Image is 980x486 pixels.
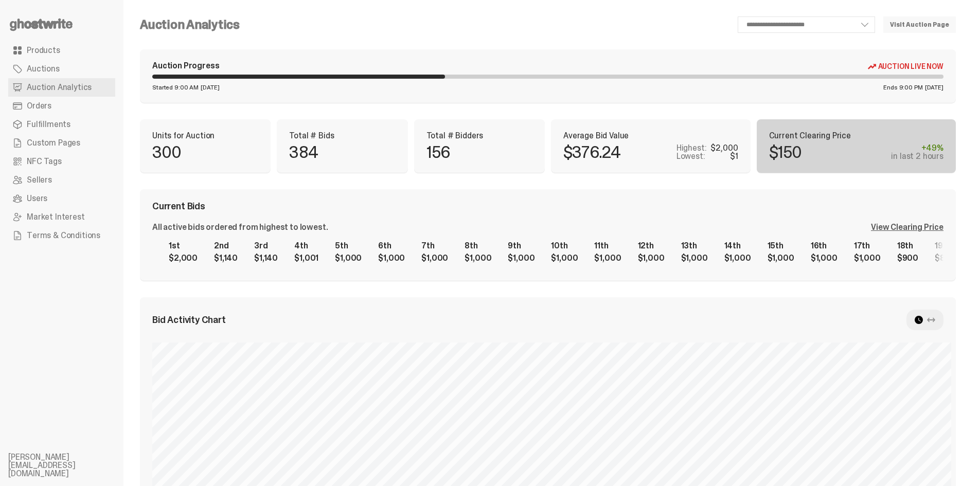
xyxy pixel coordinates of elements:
[935,242,955,250] div: 19th
[897,254,918,262] div: $900
[563,144,620,160] p: $376.24
[724,254,751,262] div: $1,000
[289,132,395,140] p: Total # Bids
[811,242,838,250] div: 16th
[8,189,115,208] a: Users
[8,152,115,171] a: NFC Tags
[8,134,115,152] a: Custom Pages
[169,254,198,262] div: $2,000
[730,152,738,160] div: $1
[27,139,80,147] span: Custom Pages
[152,202,205,211] span: Current Bids
[883,84,923,91] span: Ends 9:00 PM
[152,223,328,231] div: All active bids ordered from highest to lowest.
[27,120,70,129] span: Fulfillments
[426,144,451,160] p: 156
[8,208,115,226] a: Market Interest
[8,41,115,60] a: Products
[378,254,405,262] div: $1,000
[421,242,448,250] div: 7th
[169,242,198,250] div: 1st
[681,242,708,250] div: 13th
[27,231,100,240] span: Terms & Conditions
[426,132,532,140] p: Total # Bidders
[335,242,362,250] div: 5th
[27,65,60,73] span: Auctions
[878,62,943,70] span: Auction Live Now
[768,254,794,262] div: $1,000
[551,254,578,262] div: $1,000
[254,242,278,250] div: 3rd
[871,223,943,231] div: View Clearing Price
[27,83,92,92] span: Auction Analytics
[724,242,751,250] div: 14th
[378,242,405,250] div: 6th
[854,254,881,262] div: $1,000
[214,242,238,250] div: 2nd
[883,16,956,33] a: Visit Auction Page
[638,242,665,250] div: 12th
[140,19,240,31] h4: Auction Analytics
[854,242,881,250] div: 17th
[152,315,226,325] span: Bid Activity Chart
[214,254,238,262] div: $1,140
[891,144,943,152] div: +49%
[681,254,708,262] div: $1,000
[897,242,918,250] div: 18th
[935,254,955,262] div: $860
[594,254,621,262] div: $1,000
[8,226,115,245] a: Terms & Conditions
[289,144,318,160] p: 384
[811,254,838,262] div: $1,000
[27,157,62,166] span: NFC Tags
[769,132,944,140] p: Current Clearing Price
[638,254,665,262] div: $1,000
[294,254,318,262] div: $1,001
[152,144,182,160] p: 300
[563,132,738,140] p: Average Bid Value
[27,213,85,221] span: Market Interest
[152,84,199,91] span: Started 9:00 AM
[8,171,115,189] a: Sellers
[8,97,115,115] a: Orders
[201,84,219,91] span: [DATE]
[421,254,448,262] div: $1,000
[8,115,115,134] a: Fulfillments
[508,242,534,250] div: 9th
[508,254,534,262] div: $1,000
[768,242,794,250] div: 15th
[294,242,318,250] div: 4th
[676,152,705,160] p: Lowest:
[27,194,47,203] span: Users
[710,144,738,152] div: $2,000
[335,254,362,262] div: $1,000
[152,132,258,140] p: Units for Auction
[551,242,578,250] div: 10th
[676,144,707,152] p: Highest:
[8,60,115,78] a: Auctions
[27,46,60,55] span: Products
[27,176,52,184] span: Sellers
[465,254,491,262] div: $1,000
[925,84,943,91] span: [DATE]
[8,453,132,478] li: [PERSON_NAME][EMAIL_ADDRESS][DOMAIN_NAME]
[254,254,278,262] div: $1,140
[891,152,943,160] div: in last 2 hours
[8,78,115,97] a: Auction Analytics
[594,242,621,250] div: 11th
[769,144,802,160] p: $150
[152,62,219,70] div: Auction Progress
[465,242,491,250] div: 8th
[27,102,51,110] span: Orders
